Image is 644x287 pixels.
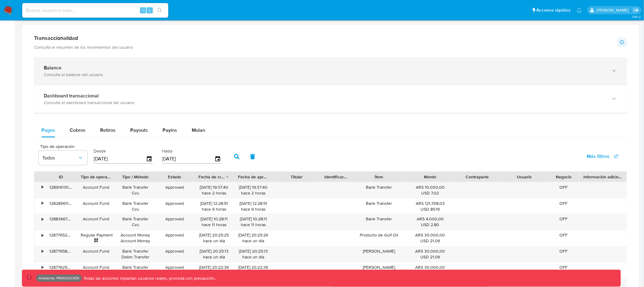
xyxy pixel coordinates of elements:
span: ⌥ [141,7,145,13]
input: Buscar usuario o caso... [22,6,168,14]
p: Ambiente: PRODUCCIÓN [38,277,79,279]
span: Accesos rápidos [537,7,571,13]
p: diego.assum@mercadolibre.com [597,7,631,13]
span: 3.161.2 [632,14,641,19]
span: s [149,7,151,13]
p: Todas las acciones impactan usuarios reales, proceda con precaución. [82,275,216,281]
a: Notificaciones [577,8,582,13]
button: search-icon [153,6,166,15]
a: Salir [633,7,639,13]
